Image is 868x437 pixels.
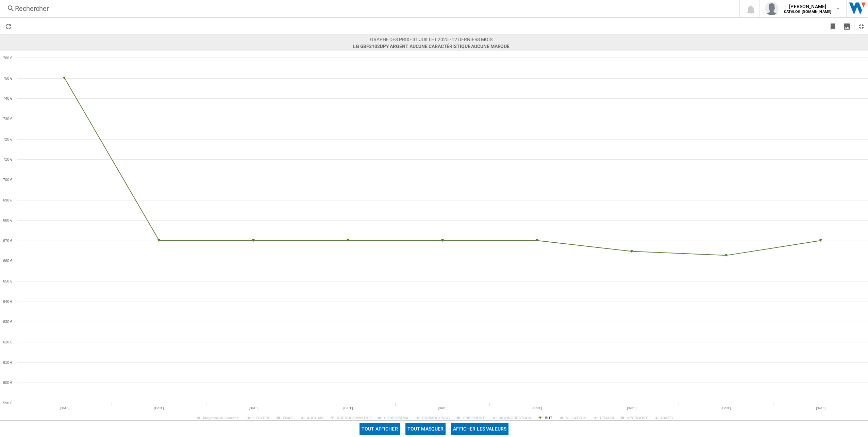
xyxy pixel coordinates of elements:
tspan: 720 € [3,137,12,141]
tspan: 670 € [3,239,12,243]
tspan: [DATE] [154,406,164,410]
tspan: FNAC [283,416,293,420]
tspan: VILLATECH [566,416,586,420]
tspan: [DATE] [249,406,258,410]
tspan: 710 € [3,157,12,161]
span: LG GBF3102DPY ARGENT Aucune caractéristique Aucune marque [353,43,510,50]
button: Afficher les valeurs [451,423,508,435]
tspan: PROMOCONSO [422,416,450,420]
tspan: [DATE] [721,406,731,410]
span: [PERSON_NAME] [784,3,831,10]
tspan: 650 € [3,279,12,283]
tspan: Moyenne du marché [203,416,239,420]
button: Tout afficher [360,423,400,435]
tspan: 760 € [3,56,12,60]
button: Télécharger en image [840,18,854,34]
tspan: CONFORAMA [384,416,408,420]
tspan: UBALDI [600,416,614,420]
tspan: [DATE] [438,406,448,410]
tspan: 700 € [3,178,12,182]
tspan: BUT [545,416,552,420]
button: Créer un favoris [826,18,840,34]
span: Graphe des prix - 31 juillet 2025 - 12 derniers mois [353,36,510,43]
tspan: 690 € [3,198,12,202]
tspan: RUEDUCOMMERCE [337,416,372,420]
button: Recharger [2,18,15,34]
tspan: [DATE] [533,406,542,410]
tspan: CDISCOUNT [463,416,485,420]
tspan: LECLERC [253,416,271,420]
tspan: 610 € [3,360,12,365]
tspan: 680 € [3,218,12,222]
tspan: 640 € [3,300,12,304]
tspan: 750 € [3,76,12,80]
tspan: 600 € [3,381,12,385]
tspan: [DATE] [627,406,636,410]
tspan: 630 € [3,320,12,324]
button: Restaurer [854,18,868,34]
img: profile.jpg [765,2,779,15]
tspan: 740 € [3,96,12,100]
div: Rechercher [15,4,722,13]
tspan: AUCHAN [307,416,323,420]
tspan: [DATE] [60,406,69,410]
tspan: IACONODESTOCK [499,416,531,420]
button: Tout masquer [405,423,446,435]
tspan: 620 € [3,340,12,344]
b: CATALOG [DOMAIN_NAME] [784,10,831,14]
tspan: [DATE] [816,406,825,410]
tspan: DARTY [661,416,674,420]
tspan: 730 € [3,117,12,121]
tspan: 660 € [3,259,12,263]
tspan: VPCBOOST [627,416,648,420]
tspan: [DATE] [344,406,353,410]
tspan: 590 € [3,401,12,405]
